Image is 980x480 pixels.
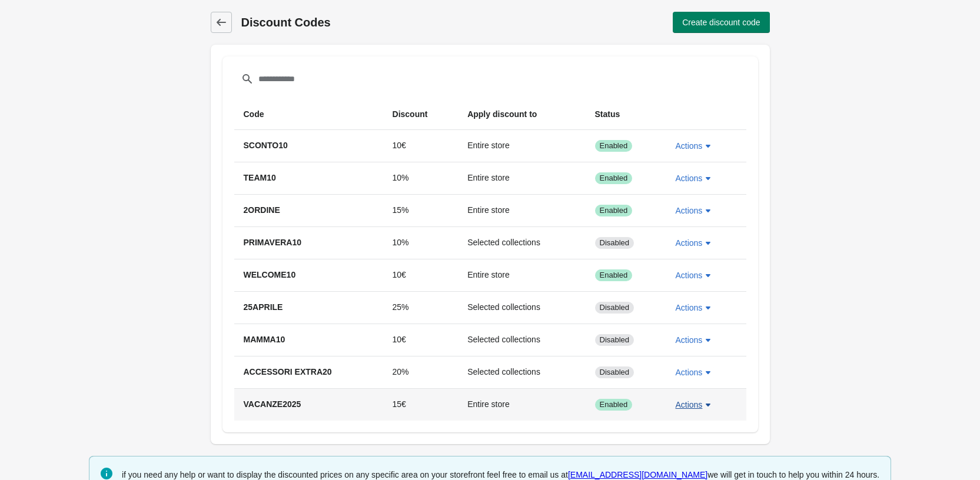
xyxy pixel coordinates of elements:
[383,291,459,324] td: 25%
[244,238,302,247] span: PRIMAVERA10
[600,335,630,345] span: Disabled
[458,324,585,356] td: Selected collections
[675,238,702,248] span: Actions
[670,329,719,351] button: Actions
[600,368,630,377] span: Disabled
[467,109,537,119] span: Apply discount to
[458,356,585,388] td: Selected collections
[458,259,585,291] td: Entire store
[244,367,332,376] span: ACCESSORI EXTRA20
[383,130,459,162] td: 10€
[600,206,628,215] span: Enabled
[670,135,719,156] button: Actions
[244,302,283,312] span: 25APRILE
[670,232,719,254] button: Actions
[675,335,702,345] span: Actions
[383,226,459,259] td: 10%
[383,324,459,356] td: 10€
[458,130,585,162] td: Entire store
[670,297,719,318] button: Actions
[568,470,707,479] a: [EMAIL_ADDRESS][DOMAIN_NAME]
[383,162,459,194] td: 10%
[670,200,719,221] button: Actions
[244,270,296,279] span: WELCOME10
[383,259,459,291] td: 10€
[383,194,459,226] td: 15%
[244,173,276,182] span: TEAM10
[675,271,702,280] span: Actions
[211,12,232,33] a: Dashboard
[595,109,620,119] span: Status
[458,162,585,194] td: Entire store
[244,399,301,409] span: VACANZE2025
[600,238,630,248] span: Disabled
[241,14,493,31] h1: Discount Codes
[673,12,769,33] button: Create discount code
[244,141,288,150] span: SCONTO10
[670,394,719,415] button: Actions
[675,303,702,312] span: Actions
[682,18,760,27] span: Create discount code
[600,271,628,280] span: Enabled
[670,362,719,383] button: Actions
[244,109,264,119] span: Code
[458,226,585,259] td: Selected collections
[600,141,628,151] span: Enabled
[244,205,280,215] span: 2ORDINE
[675,368,702,377] span: Actions
[600,400,628,409] span: Enabled
[244,335,285,344] span: MAMMA10
[670,265,719,286] button: Actions
[383,388,459,421] td: 15€
[458,388,585,421] td: Entire store
[675,206,702,215] span: Actions
[393,109,428,119] span: Discount
[670,168,719,189] button: Actions
[600,303,630,312] span: Disabled
[458,291,585,324] td: Selected collections
[458,194,585,226] td: Entire store
[383,356,459,388] td: 20%
[675,174,702,183] span: Actions
[675,141,702,151] span: Actions
[600,174,628,183] span: Enabled
[675,400,702,409] span: Actions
